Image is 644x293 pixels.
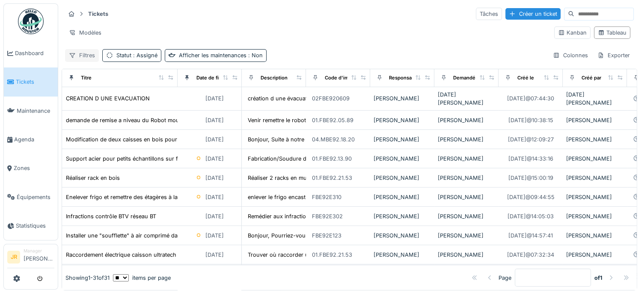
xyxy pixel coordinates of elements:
span: Équipements [17,193,54,201]
div: Afficher les maintenances [179,51,263,59]
div: [DATE][PERSON_NAME] [438,91,495,107]
div: 01.FBE92.13.90 [312,155,352,163]
span: Maintenance [17,107,54,115]
div: [DATE] @ 14:33:16 [508,155,553,163]
div: [PERSON_NAME] [438,212,495,220]
div: [DATE] @ 09:44:55 [507,193,555,201]
strong: of 1 [594,274,602,282]
div: [DATE] @ 07:32:34 [507,251,554,259]
div: [PERSON_NAME] [566,135,623,144]
div: 02FBE920609 [312,94,350,103]
div: [PERSON_NAME] [438,174,495,182]
a: Statistiques [4,211,58,240]
div: 04.MBE92.18.20 [312,135,355,144]
div: Créer un ticket [505,8,561,20]
div: [PERSON_NAME] [374,135,431,144]
div: [DATE] [205,135,224,144]
div: [PERSON_NAME] [566,174,623,182]
div: [PERSON_NAME] [374,94,431,103]
div: enlever le frigo encastrer laisser la porte et ... [248,193,366,201]
div: [DATE][PERSON_NAME] [566,91,623,107]
span: Tickets [16,78,54,86]
a: Dashboard [4,39,58,67]
div: Créé par [582,74,601,82]
div: demande de remise a niveau du Robot mouvement de sol [66,116,216,124]
div: Venir remettre le robot à niveau au labo optique [248,116,372,124]
div: Modification de deux caisses en bois pour nos machines [66,135,215,144]
div: 01.FBE92.21.53 [312,251,352,259]
div: Installer une "soufflette" à air comprimé dans le local découpe WET sous-sol [66,231,267,240]
div: [PERSON_NAME] [566,251,623,259]
div: Showing 1 - 31 of 31 [65,274,110,282]
div: création d une évacuation pour la chaleurs déga... [248,94,379,103]
div: [PERSON_NAME] [566,212,623,220]
div: Date de fin prévue [196,74,240,82]
div: Titre [81,74,92,82]
span: Agenda [14,135,54,144]
div: CREATION D UNE EVACUATION [66,94,150,103]
strong: Tickets [85,10,112,18]
div: 01.FBE92.05.89 [312,116,353,124]
div: Créé le [517,74,534,82]
a: JR Manager[PERSON_NAME] [7,248,54,268]
div: [PERSON_NAME] [374,251,431,259]
div: Bonjour, Pourriez-vous installer une soufflette... [248,231,374,240]
div: Réaliser rack en bois [66,174,120,182]
div: [DATE] [205,174,224,182]
div: [PERSON_NAME] [438,193,495,201]
div: items per page [113,274,171,282]
a: Zones [4,154,58,182]
div: Tâches [476,8,502,20]
div: [DATE] @ 10:38:15 [508,116,553,124]
div: 01.FBE92.21.53 [312,174,352,182]
div: [DATE] @ 07:44:30 [507,94,554,103]
div: [DATE] [205,155,224,163]
div: FBE92E123 [312,231,341,240]
div: [PERSON_NAME] [566,116,623,124]
div: [PERSON_NAME] [374,231,431,240]
img: Badge_color-CXgf-gQk.svg [18,9,44,34]
div: [DATE] [205,231,224,240]
li: JR [7,251,20,264]
div: Code d'imputation [325,74,368,82]
a: Agenda [4,125,58,154]
div: [PERSON_NAME] [438,251,495,259]
div: [DATE] [205,94,224,103]
div: [DATE] [205,116,224,124]
div: Réaliser 2 racks en multiplex 18mm suivant croq... [248,174,378,182]
div: Kanban [558,29,587,37]
div: Bonjour, Suite à notre échange avec [PERSON_NAME] ... [248,135,396,144]
div: [PERSON_NAME] [374,116,431,124]
div: Description [261,74,288,82]
div: Remédier aux infractions relevées suite au dern... [248,212,377,220]
div: [PERSON_NAME] [438,135,495,144]
div: Exporter [594,49,634,62]
div: [PERSON_NAME] [438,231,495,240]
div: [DATE] @ 15:00:19 [508,174,553,182]
li: [PERSON_NAME] [24,248,54,266]
div: Enelever frigo et remettre des étagères à la place [66,193,193,201]
div: [DATE] @ 12:09:27 [508,135,554,144]
div: [PERSON_NAME] [374,155,431,163]
div: [DATE] [205,212,224,220]
div: [PERSON_NAME] [566,231,623,240]
a: Maintenance [4,97,58,125]
div: [DATE] [205,193,224,201]
div: Statut [116,51,157,59]
div: FBE92E310 [312,193,341,201]
div: Demandé par [453,74,484,82]
div: Responsable [389,74,419,82]
div: [PERSON_NAME] [374,174,431,182]
div: [PERSON_NAME] [374,193,431,201]
div: [PERSON_NAME] [566,155,623,163]
a: Tickets [4,67,58,96]
div: Infractions contrôle BTV réseau BT [66,212,156,220]
div: FBE92E302 [312,212,343,220]
div: Filtres [65,49,99,62]
div: Fabrication/Soudure d'un cadre en acier pour su... [248,155,381,163]
span: : Non [246,52,263,59]
span: Dashboard [15,49,54,57]
div: [PERSON_NAME] [374,212,431,220]
div: Modèles [65,26,105,39]
a: Équipements [4,183,58,211]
